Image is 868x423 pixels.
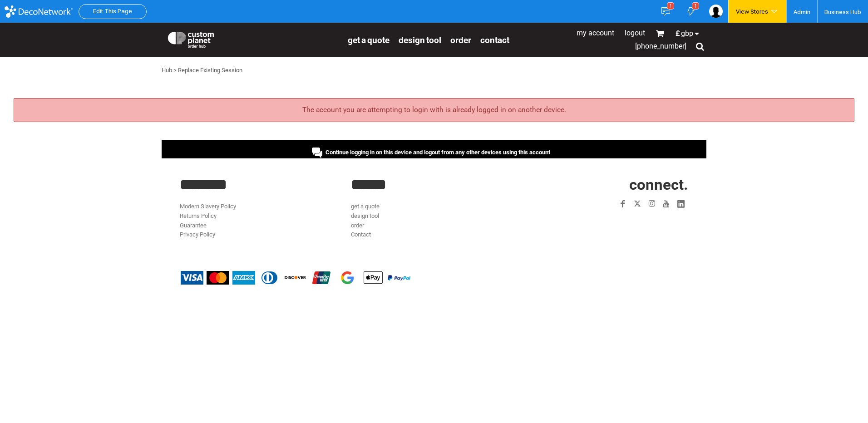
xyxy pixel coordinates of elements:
[162,25,343,52] a: Custom Planet
[258,271,281,285] img: Diners Club
[162,67,172,74] a: Hub
[563,216,688,227] iframe: Customer reviews powered by Trustpilot
[676,30,681,37] span: £
[450,35,471,45] span: order
[180,203,236,210] a: Modern Slavery Policy
[310,271,333,285] img: China UnionPay
[635,42,686,50] span: [PHONE_NUMBER]
[173,66,177,75] div: >
[284,271,307,285] img: Discover
[351,203,380,210] a: get a quote
[93,8,132,15] a: Edit This Page
[348,35,390,45] span: get a quote
[325,149,550,156] span: Continue logging in on this device and logout from any other devices using this account
[351,231,371,238] a: Contact
[166,30,216,48] img: Custom Planet
[180,222,207,229] a: Guarantee
[362,271,385,285] img: Apple Pay
[180,231,215,238] a: Privacy Policy
[388,275,410,280] img: PayPal
[667,2,674,10] div: 1
[450,34,471,45] a: order
[523,177,688,192] h2: CONNECT.
[348,34,390,45] a: get a quote
[180,212,217,219] a: Returns Policy
[232,271,255,285] img: American Express
[399,34,441,45] a: design tool
[692,2,699,10] div: 1
[625,29,645,37] a: Logout
[480,35,509,45] span: Contact
[351,212,379,219] a: design tool
[181,271,203,285] img: Visa
[207,271,229,285] img: Mastercard
[577,29,614,37] a: My Account
[681,30,693,37] span: GBP
[14,98,854,122] div: The account you are attempting to login with is already logged in on another device.
[399,35,441,45] span: design tool
[351,222,364,229] a: order
[480,34,509,45] a: Contact
[336,271,359,285] img: Google Pay
[178,66,242,75] div: Replace Existing Session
